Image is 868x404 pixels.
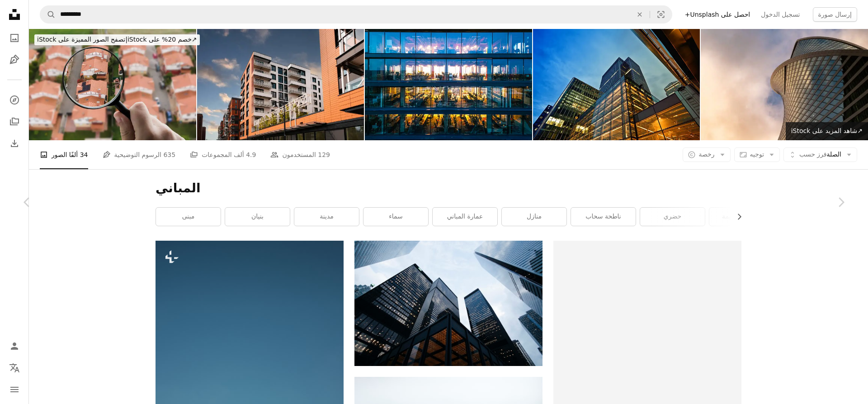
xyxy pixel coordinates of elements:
button: توجيه [734,147,780,162]
a: بنيان [225,208,290,226]
button: البحث في Unsplash [40,6,56,23]
img: منطقة الأعمال عند الغسق، لندن [533,29,700,140]
a: منازل [502,208,566,226]
a: صورة من زاوية منخفضة لمباني المدينة الشاهقة خلال النهار [354,299,542,307]
font: مبنى [182,213,195,220]
font: 129 [318,151,330,158]
font: تسجيل الدخول [761,11,800,18]
a: الرسوم التوضيحية 635 [103,140,176,169]
font: | [125,36,127,43]
img: ناطحات السحاب في منطقة الأعمال مقابل السماء الزرقاء. [701,29,868,140]
font: شاهد المزيد على iStock [791,127,858,134]
font: المباني [156,181,201,195]
a: شاهد المزيد على iStock↗ [786,122,868,140]
a: مدينة [294,208,359,226]
img: بناء منازل جديدة، تطوير مساكن سكنية [197,29,364,140]
img: مبنى المكاتب الفارغ بعد ساعات العمل [365,29,532,140]
a: تصفح الصور المميزة على iStock|خصم 20% على iStock↗ [29,29,205,51]
button: لغة [5,359,24,377]
font: منازل [527,213,542,220]
button: إرسال صورة [813,7,857,22]
a: ناطحة سحاب [571,208,636,226]
a: الرسوم التوضيحية [5,51,24,69]
font: الصلة [827,151,841,158]
a: سماء [363,208,428,226]
font: ↗ [857,127,863,134]
form: البحث عن الصور المرئية في جميع أنحاء الموقع [40,5,672,24]
font: الرسوم التوضيحية [114,151,161,158]
font: المباني القديمة [722,213,761,220]
font: ↗ [192,36,197,43]
font: تصفح الصور المميزة على iStock [37,36,125,43]
a: احصل على Unsplash+ [679,7,756,22]
button: فرز حسبالصلة [783,147,857,162]
font: عمارة المباني [447,213,483,220]
font: ناطحة سحاب [585,213,621,220]
a: الصور [5,29,24,47]
font: بنيان [251,213,264,220]
a: المجموعات [5,113,24,131]
button: قائمة طعام [5,380,24,399]
a: المجموعات 4.9 ألف [190,140,256,169]
img: التركيز على المنازل في المناطق السكنية [29,29,196,140]
font: احصل على Unsplash+ [685,11,750,18]
font: رخصة [698,151,714,158]
font: توجيه [750,151,764,158]
img: صورة من زاوية منخفضة لمباني المدينة الشاهقة خلال النهار [354,241,542,366]
font: خصم 20% على iStock [127,36,192,43]
font: 4.9 ألف [234,151,256,158]
a: حضري [640,208,705,226]
a: تسجيل الدخول / التسجيل [5,337,24,355]
button: واضح [630,6,650,23]
font: إرسال صورة [818,11,852,18]
a: عمارة المباني [433,208,497,226]
a: المستخدمون 129 [270,140,330,169]
font: حضري [664,213,681,220]
button: رخصة [683,147,730,162]
font: سماء [389,213,403,220]
a: تسجيل الدخول [755,7,805,22]
button: البحث البصري [650,6,672,23]
font: مدينة [320,213,333,220]
a: يستكشف [5,91,24,109]
font: 635 [163,151,175,158]
font: فرز حسب [799,151,827,158]
font: المستخدمون [282,151,316,158]
button: قم بالتمرير إلى القائمة إلى اليمين [731,208,741,226]
a: سجل التنزيل [5,134,24,152]
font: المجموعات [202,151,231,158]
a: التالي [814,159,868,246]
a: المباني القديمة [709,208,774,226]
a: مبنى [156,208,221,226]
